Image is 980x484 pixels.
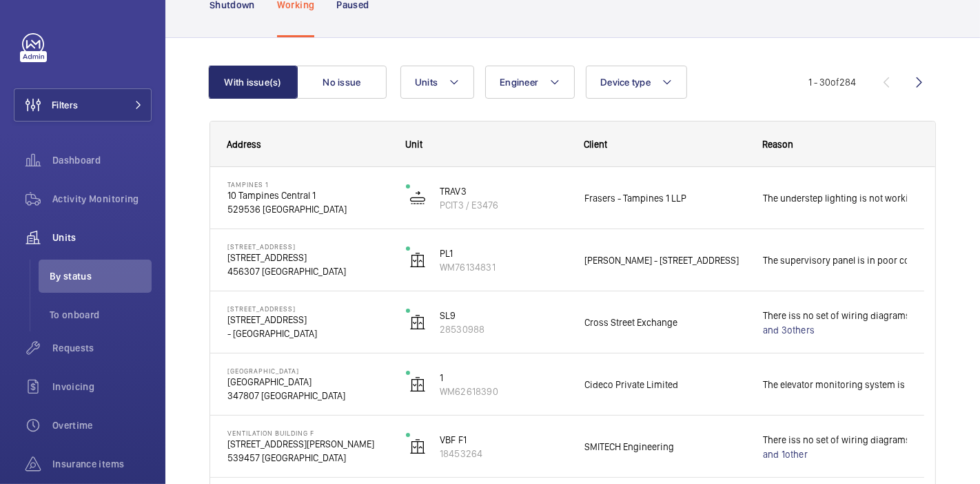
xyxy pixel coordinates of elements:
[52,98,78,112] span: Filters
[14,88,152,122] button: Filters
[227,180,388,188] p: Tampines 1
[763,447,907,461] a: and 1other
[415,77,438,88] span: Units
[208,66,298,99] button: With issue(s)
[440,309,566,322] p: SL9
[52,231,152,244] span: Units
[405,139,422,150] span: Unit
[227,375,388,389] p: [GEOGRAPHIC_DATA]
[297,66,387,99] button: No issue
[52,418,152,432] span: Overtime
[762,139,793,150] span: Reason
[52,153,152,167] span: Dashboard
[440,260,566,274] p: WM76134831
[808,77,856,87] span: 1 - 30 284
[763,191,907,206] p: The understep lighting is not working
[50,269,152,283] span: By status
[440,184,566,198] p: TRAV3
[584,191,745,206] span: Frasers - Tampines 1 LLP
[440,385,566,398] p: WM62618390
[227,313,388,327] p: [STREET_ADDRESS]
[50,308,152,322] span: To onboard
[409,252,426,269] img: elevator.svg
[227,304,388,313] p: [STREET_ADDRESS]
[787,325,815,336] span: others
[227,202,388,216] p: 529536 [GEOGRAPHIC_DATA]
[763,253,907,268] p: The supervisory panel is in poor condition
[584,253,745,268] span: [PERSON_NAME] - [STREET_ADDRESS]
[227,437,388,451] p: [STREET_ADDRESS][PERSON_NAME]
[500,77,538,88] span: Engineer
[584,439,745,454] span: SMITECH Engineering
[584,377,745,392] span: Cideco Private Limited
[440,198,566,212] p: PCIT3 / E3476
[227,429,388,437] p: Ventilation Building F
[52,341,152,355] span: Requests
[584,139,607,150] span: Client
[763,323,907,337] a: and 3others
[763,377,907,392] p: The elevator monitoring system is in poor condition
[440,371,566,385] p: 1
[409,376,426,393] img: elevator.svg
[785,449,808,460] span: other
[440,433,566,447] p: VBF F1
[409,438,426,455] img: elevator.svg
[485,66,575,99] button: Engineer
[227,327,388,340] p: - [GEOGRAPHIC_DATA]
[440,322,566,336] p: 28530988
[227,264,388,278] p: 456307 [GEOGRAPHIC_DATA]
[763,432,907,461] p: There iss no set of wiring diagrams on site
[409,190,426,206] img: moving_walk.svg
[227,242,388,251] p: [STREET_ADDRESS]
[409,314,426,331] img: elevator.svg
[52,380,152,394] span: Invoicing
[440,246,566,260] p: PL1
[763,308,907,337] p: There iss no set of wiring diagrams on site
[227,451,388,465] p: 539457 [GEOGRAPHIC_DATA]
[600,77,651,88] span: Device type
[830,77,839,88] span: of
[227,188,388,202] p: 10 Tampines Central 1
[227,139,261,150] span: Address
[584,315,745,330] span: Cross Street Exchange
[227,251,388,264] p: [STREET_ADDRESS]
[52,192,152,206] span: Activity Monitoring
[400,66,474,99] button: Units
[52,457,152,471] span: Insurance items
[227,389,388,403] p: 347807 [GEOGRAPHIC_DATA]
[440,447,566,461] p: 18453264
[586,66,687,99] button: Device type
[227,367,388,375] p: [GEOGRAPHIC_DATA]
